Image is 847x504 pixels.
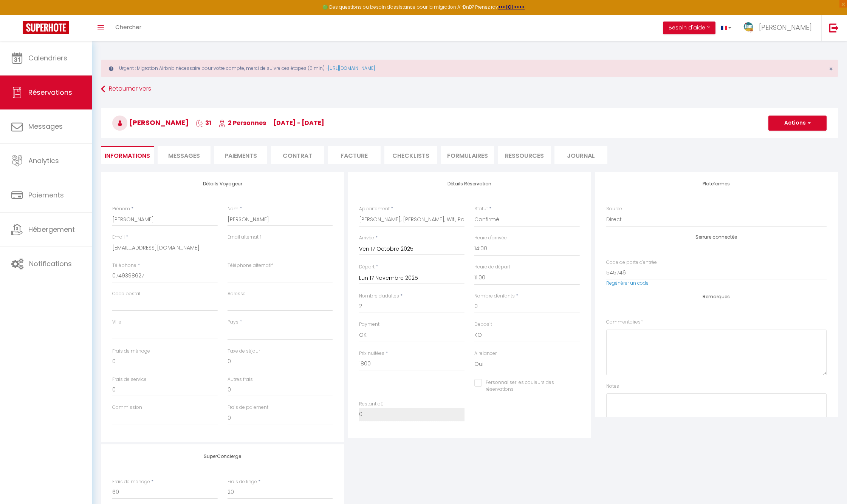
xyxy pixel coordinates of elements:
[554,146,607,164] li: Journal
[112,181,333,186] h4: Détails Voyageur
[474,350,497,357] label: A relancer
[23,21,69,34] img: Super Booking
[606,234,827,240] h4: Serrure connectée
[112,478,150,486] label: Frais de ménage
[112,376,147,383] label: Frais de service
[28,225,75,234] span: Hébergement
[196,119,211,127] span: 31
[606,205,622,213] label: Source
[228,319,238,326] label: Pays
[759,23,812,32] span: [PERSON_NAME]
[474,234,507,242] label: Heure d'arrivée
[228,205,238,213] label: Nom
[359,205,390,213] label: Appartement
[359,350,384,357] label: Prix nuitées
[110,15,147,41] a: Chercher
[498,146,551,164] li: Ressources
[28,88,72,97] span: Réservations
[829,23,839,32] img: logout
[112,404,142,411] label: Commission
[474,264,510,271] label: Heure de départ
[101,60,838,77] div: Urgent : Migration Airbnb nécessaire pour votre compte, merci de suivre ces étapes (5 min) -
[606,181,827,186] h4: Plateformes
[359,234,374,242] label: Arrivée
[112,234,125,241] label: Email
[112,262,136,269] label: Téléphone
[474,293,515,300] label: Nombre d'enfants
[829,66,833,72] button: Close
[228,234,261,241] label: Email alternatif
[112,319,121,326] label: Ville
[112,454,333,459] h4: SuperConcierge
[328,146,381,164] li: Facture
[743,22,754,34] img: ...
[474,205,488,213] label: Statut
[28,190,64,200] span: Paiements
[441,146,494,164] li: FORMULAIRES
[359,401,384,408] label: Restant dû
[112,205,130,213] label: Prénom
[498,4,525,10] a: >>> ICI <<<<
[359,181,579,186] h4: Détails Réservation
[28,122,63,131] span: Messages
[359,264,375,271] label: Départ
[29,259,72,268] span: Notifications
[101,146,154,164] li: Informations
[271,146,324,164] li: Contrat
[606,319,643,326] label: Commentaires
[228,290,246,297] label: Adresse
[112,118,189,127] span: [PERSON_NAME]
[228,404,268,411] label: Frais de paiement
[112,348,150,355] label: Frais de ménage
[228,376,253,383] label: Autres frais
[115,23,141,31] span: Chercher
[829,64,833,74] span: ×
[474,321,492,328] label: Deposit
[606,259,657,266] label: Code de porte d'entrée
[218,119,266,127] span: 2 Personnes
[768,116,827,131] button: Actions
[228,478,257,486] label: Frais de linge
[28,156,59,165] span: Analytics
[228,262,273,269] label: Téléphone alternatif
[112,290,140,297] label: Code postal
[28,53,67,63] span: Calendriers
[359,321,379,328] label: Payment
[606,383,619,390] label: Notes
[214,146,267,164] li: Paiements
[328,65,375,71] a: [URL][DOMAIN_NAME]
[606,294,827,299] h4: Remarques
[384,146,437,164] li: CHECKLISTS
[606,280,649,286] a: Regénérer un code
[359,293,399,300] label: Nombre d'adultes
[273,119,324,127] span: [DATE] - [DATE]
[737,15,821,41] a: ... [PERSON_NAME]
[663,22,715,34] button: Besoin d'aide ?
[228,348,260,355] label: Taxe de séjour
[101,82,838,96] a: Retourner vers
[168,151,200,160] span: Messages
